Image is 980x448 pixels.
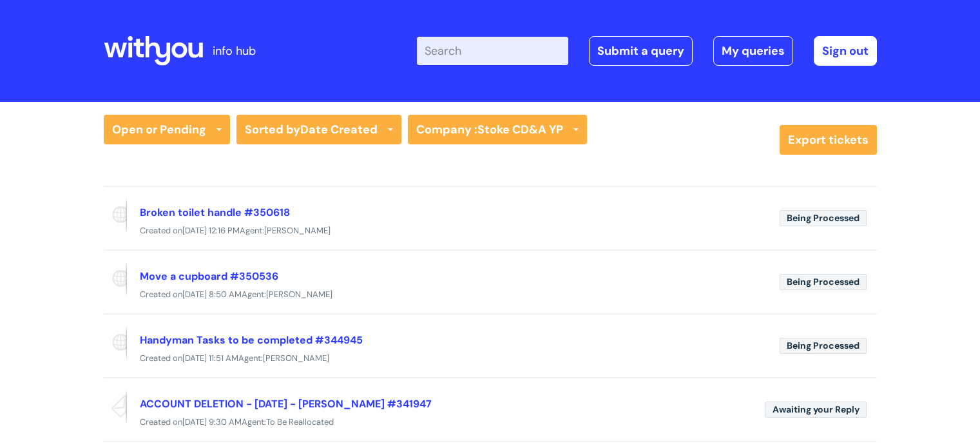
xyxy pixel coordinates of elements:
[140,333,363,347] a: Handyman Tasks to be completed #344945
[104,223,877,239] div: Created on Agent:
[589,36,693,66] a: Submit a query
[104,351,877,367] div: Created on Agent:
[477,122,563,137] strong: Stoke CD&A YP
[104,197,127,233] span: Reported via portal
[266,416,334,427] span: To Be Reallocated
[182,225,240,236] span: [DATE] 12:16 PM
[780,274,867,290] span: Being Processed
[780,125,877,155] a: Export tickets
[417,36,877,66] div: | -
[104,115,230,144] a: Open or Pending
[780,338,867,354] span: Being Processed
[814,36,877,66] a: Sign out
[182,416,242,427] span: [DATE] 9:30 AM
[104,414,877,431] div: Created on Agent:
[266,289,332,300] span: [PERSON_NAME]
[104,325,127,361] span: Reported via portal
[182,353,238,364] span: [DATE] 11:51 AM
[140,397,432,411] a: ACCOUNT DELETION - [DATE] - [PERSON_NAME] #341947
[104,389,127,425] span: Reported via email
[104,261,127,297] span: Reported via portal
[713,36,793,66] a: My queries
[140,269,278,283] a: Move a cupboard #350536
[182,289,242,300] span: [DATE] 8:50 AM
[236,115,401,144] a: Sorted byDate Created
[264,225,331,236] span: [PERSON_NAME]
[104,287,877,303] div: Created on Agent:
[140,206,290,219] a: Broken toilet handle #350618
[408,115,587,144] a: Company :Stoke CD&A YP
[213,41,256,61] p: info hub
[263,353,329,364] span: [PERSON_NAME]
[780,210,867,226] span: Being Processed
[417,37,568,65] input: Search
[300,122,378,137] b: Date Created
[765,402,867,418] span: Awaiting your Reply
